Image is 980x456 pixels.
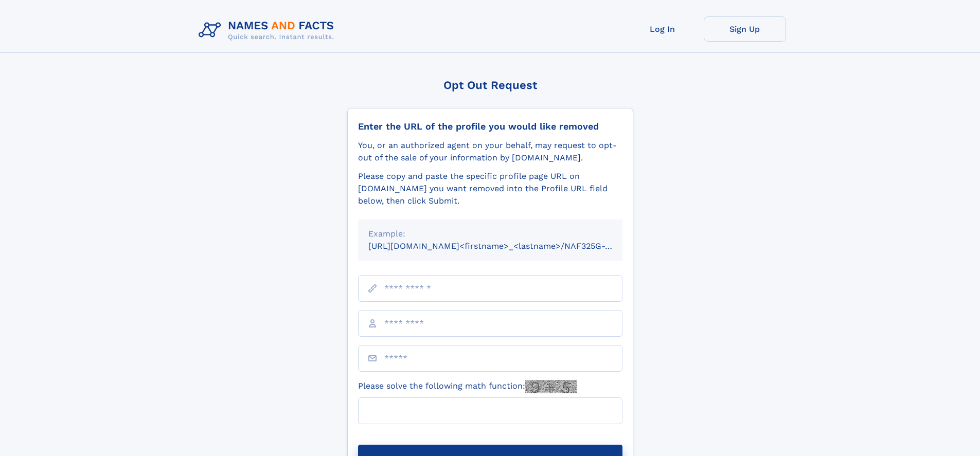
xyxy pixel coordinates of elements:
[358,139,622,164] div: You, or an authorized agent on your behalf, may request to opt-out of the sale of your informatio...
[194,16,343,44] img: Logo Names and Facts
[358,121,622,132] div: Enter the URL of the profile you would like removed
[347,79,633,92] div: Opt Out Request
[358,170,622,207] div: Please copy and paste the specific profile page URL on [DOMAIN_NAME] you want removed into the Pr...
[368,228,612,240] div: Example:
[368,241,642,251] small: [URL][DOMAIN_NAME]<firstname>_<lastname>/NAF325G-xxxxxxxx
[358,380,577,393] label: Please solve the following math function:
[621,16,704,42] a: Log In
[704,16,786,42] a: Sign Up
